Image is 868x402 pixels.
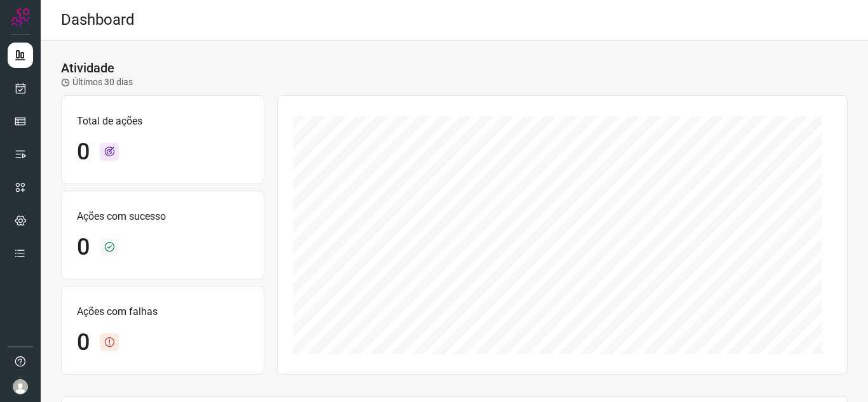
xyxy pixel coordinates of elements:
p: Últimos 30 dias [61,76,133,89]
img: avatar-user-boy.jpg [13,379,28,394]
p: Total de ações [77,114,248,129]
h3: Atividade [61,60,114,76]
p: Ações com sucesso [77,209,248,224]
h1: 0 [77,234,90,261]
h2: Dashboard [61,11,135,29]
h1: 0 [77,138,90,166]
h1: 0 [77,329,90,356]
p: Ações com falhas [77,304,248,319]
img: Logo [11,8,30,27]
